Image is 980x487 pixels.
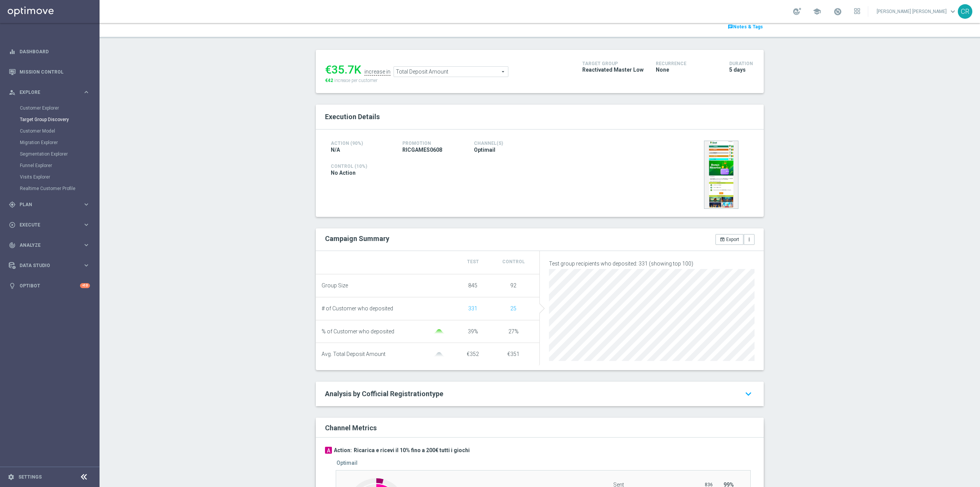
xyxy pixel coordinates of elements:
[876,6,958,17] a: [PERSON_NAME] [PERSON_NAME]keyboard_arrow_down
[656,61,718,66] h4: Recurrence
[746,237,752,242] i: more_vert
[8,283,90,289] div: lightbulb Optibot +10
[715,234,743,245] button: open_in_browser Export
[20,128,80,134] a: Customer Model
[336,460,358,466] h5: Optimail
[322,328,394,335] span: % of Customer who deposited
[331,164,606,169] h4: Control (10%)
[9,282,16,289] i: lightbulb
[8,474,15,480] i: settings
[949,7,957,16] span: keyboard_arrow_down
[704,141,738,209] img: 35207.jpeg
[83,241,90,249] i: keyboard_arrow_right
[364,69,390,75] div: increase in
[20,185,80,192] a: Realtime Customer Profile
[20,139,80,146] a: Migration Explorer
[402,146,442,153] span: RICGAMES0608
[8,89,90,95] button: person_search Explore keyboard_arrow_right
[8,202,90,208] button: gps_fixed Plan keyboard_arrow_right
[8,262,90,269] div: Data Studio keyboard_arrow_right
[83,89,90,96] i: keyboard_arrow_right
[8,49,90,55] button: equalizer Dashboard
[334,447,352,454] h3: Action:
[18,475,42,479] a: Settings
[468,328,478,335] span: 39%
[9,221,83,228] div: Execute
[9,62,90,82] div: Mission Control
[813,7,821,16] span: school
[720,237,725,242] i: open_in_browser
[729,61,755,66] h4: Duration
[958,4,972,19] div: CR
[322,351,385,357] span: Avg. Total Deposit Amount
[474,146,495,153] span: Optimail
[20,223,83,227] span: Execute
[474,141,534,146] h4: Channel(s)
[83,262,90,269] i: keyboard_arrow_right
[8,242,90,248] button: track_changes Analyze keyboard_arrow_right
[322,282,348,289] span: Group Size
[508,328,519,335] span: 27%
[502,259,525,264] span: Control
[20,171,99,183] div: Visits Explorer
[402,141,462,146] h4: Promotion
[467,351,479,357] span: €352
[20,151,80,157] a: Segmentation Explorer
[9,89,16,96] i: person_search
[83,221,90,228] i: keyboard_arrow_right
[9,262,83,269] div: Data Studio
[729,66,746,73] span: 5 days
[9,201,83,208] div: Plan
[325,447,332,454] div: A
[20,62,90,82] a: Mission Control
[325,390,443,398] span: Analysis by Cofficial Registrationtype
[510,282,516,289] span: 92
[331,141,391,146] h4: Action (90%)
[20,41,90,62] a: Dashboard
[325,113,380,121] span: Execution Details
[325,424,377,432] h2: Channel Metrics
[20,243,83,248] span: Analyze
[331,146,340,153] span: N/A
[9,89,83,96] div: Explore
[510,305,516,312] span: Show unique customers
[354,447,470,454] h3: Ricarica e ricevi il 10% fino a 200€ tutti i giochi
[80,283,90,288] div: +10
[325,389,755,398] a: Analysis by Cofficial Registrationtype keyboard_arrow_down
[744,234,755,245] button: more_vert
[20,174,80,180] a: Visits Explorer
[728,24,733,30] i: chat
[325,234,389,243] h2: Campaign Summary
[9,242,83,249] div: Analyze
[331,169,356,176] span: No Action
[9,221,16,228] i: play_circle_outline
[9,41,90,62] div: Dashboard
[20,162,80,169] a: Funnel Explorer
[467,259,479,264] span: Test
[431,352,447,357] img: gaussianGrey.svg
[20,137,99,148] div: Migration Explorer
[20,148,99,160] div: Segmentation Explorer
[9,242,16,249] i: track_changes
[20,263,83,268] span: Data Studio
[325,422,759,433] div: Channel Metrics
[727,23,764,31] a: chatNotes & Tags
[20,183,99,194] div: Realtime Customer Profile
[582,66,644,73] span: Reactivated Master Low
[325,63,361,77] div: €35.7K
[334,78,377,83] span: increase per customer
[468,305,477,312] span: Show unique customers
[468,282,477,289] span: 845
[507,351,519,357] span: €351
[20,114,99,125] div: Target Group Discovery
[9,201,16,208] i: gps_fixed
[431,329,447,334] img: gaussianGreen.svg
[325,78,333,83] span: €42
[20,116,80,123] a: Target Group Discovery
[8,222,90,228] button: play_circle_outline Execute keyboard_arrow_right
